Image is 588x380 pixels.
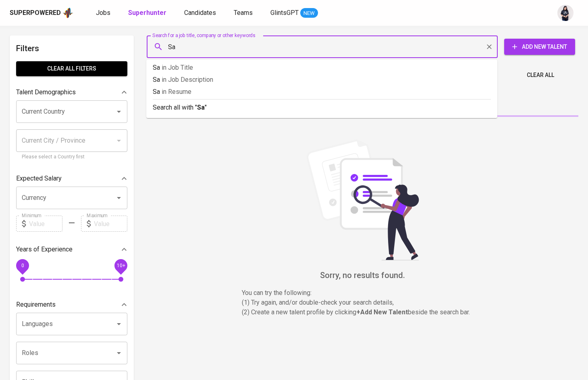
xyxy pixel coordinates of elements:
div: Talent Demographics [16,84,127,100]
img: monata@glints.com [557,5,573,21]
a: Candidates [184,8,218,18]
a: Superpoweredapp logo [10,7,73,19]
p: (1) Try again, and/or double-check your search details, [242,298,484,307]
input: Value [29,216,62,232]
b: Sa [197,104,205,111]
p: Talent Demographics [16,87,76,97]
p: Please select a Country first [22,153,122,161]
p: Requirements [16,300,56,309]
span: in Resume [162,88,191,96]
button: Open [113,318,125,330]
span: GlintsGPT [270,9,299,17]
span: in Job Description [162,76,213,83]
img: file_searching.svg [302,139,423,260]
span: 0 [21,263,24,268]
span: Teams [234,9,253,17]
a: GlintsGPT NEW [270,8,318,18]
b: Superhunter [128,9,166,17]
button: Add New Talent [504,39,575,55]
p: Search all with " " [153,103,491,112]
button: Open [113,192,125,203]
span: NEW [300,9,318,17]
div: Requirements [16,297,127,313]
button: Open [113,106,125,117]
div: Expected Salary [16,170,127,187]
b: + Add New Talent [356,308,408,316]
p: You can try the following : [242,288,484,298]
p: Sa [153,87,491,97]
div: Years of Experience [16,241,127,257]
p: (2) Create a new talent profile by clicking beside the search bar. [242,307,484,317]
p: Expected Salary [16,174,62,183]
button: Clear [484,41,495,52]
h6: Filters [16,42,127,55]
span: Clear All [527,70,554,80]
p: Years of Experience [16,245,73,254]
input: Value [94,216,127,232]
span: Add New Talent [511,42,569,52]
div: Superpowered [10,8,61,18]
img: app logo [62,7,73,19]
p: Sa [153,63,491,73]
span: Jobs [96,9,110,17]
span: 10+ [116,263,125,268]
a: Jobs [96,8,112,18]
span: Candidates [184,9,216,17]
button: Clear All [524,68,557,83]
button: Clear All filters [16,61,127,76]
button: Open [113,347,125,359]
h6: Sorry, no results found. [147,269,578,282]
span: in Job Title [162,64,193,71]
a: Superhunter [128,8,168,18]
a: Teams [234,8,254,18]
p: Sa [153,75,491,85]
span: Clear All filters [23,64,121,74]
